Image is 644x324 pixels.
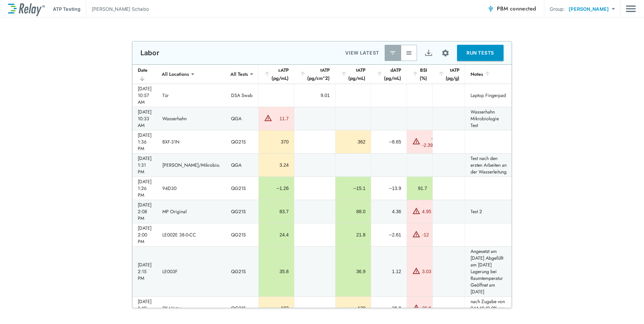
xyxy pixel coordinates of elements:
iframe: Resource center [535,304,637,319]
img: Warning [412,303,420,312]
img: Warning [264,114,272,122]
button: expand row [508,156,519,167]
td: QG21S [226,130,258,153]
td: QG21S [226,200,258,223]
div: [DATE] 10:57 AM [138,85,152,105]
img: Latest [389,50,396,56]
p: [PERSON_NAME] Schabo [92,5,149,12]
img: Warning [412,137,420,145]
td: 94D30 [157,177,226,200]
td: Test 2 [465,200,508,223]
button: expand row [508,249,519,260]
div: 83.7 [264,208,289,215]
td: Tür [157,84,226,107]
td: 2K Härter [157,297,226,320]
div: 20.6 [422,305,431,312]
div: [DATE] 2:15 PM [138,261,152,282]
img: Drawer Icon [626,2,636,15]
div: 24.4 [264,231,289,238]
td: BXF-31N [157,130,226,153]
div: 103 [264,305,289,312]
td: [PERSON_NAME]/Mikrobio. [157,154,226,176]
div: 1.12 [377,268,401,275]
button: expand row [508,109,519,121]
button: expand row [508,179,519,191]
div: tATP (pg/mL) [341,66,365,82]
td: Wasserhahn [157,107,226,130]
td: Laptop Fingerpad [465,84,508,107]
div: 21.8 [341,231,365,238]
div: -12 [422,231,429,238]
div: 3.24 [264,162,289,168]
button: Main menu [626,2,636,15]
div: [DATE] 1:31 PM [138,155,152,175]
img: Warning [412,207,420,215]
button: PBM connected [485,2,539,15]
div: [DATE] 10:33 AM [138,108,152,129]
div: 130 [341,305,365,312]
div: BSI (%) [412,66,427,82]
div: --15.1 [341,185,365,192]
td: nach Zugabe von 94A40 (0,2% am [DATE] 14:50) [465,297,508,320]
div: --13.9 [377,185,401,192]
span: connected [510,5,536,12]
td: QG21S [226,177,258,200]
div: --8.65 [377,138,401,145]
div: 370 [264,138,289,145]
td: Angesetzt am [DATE] Abgefüllt am [DATE] Lagerung bei Raumtemperatur Geöffnet am [DATE] [465,247,508,296]
div: 91.7 [412,185,427,192]
img: LuminUltra Relay [8,2,45,16]
p: Labor [140,49,159,57]
th: Date [132,65,157,84]
p: VIEW LATEST [345,49,379,57]
div: tATP (pg/g) [438,66,459,82]
td: QGA [226,107,258,130]
div: --1.26 [264,185,289,192]
button: Export [420,45,437,61]
div: 36.9 [341,268,365,275]
div: [DATE] 2:08 PM [138,201,152,222]
td: QG21S [226,297,258,320]
div: Notes [471,70,503,78]
td: Wasserhahn Mikrobiologie Test [465,107,508,130]
div: All Tests [226,67,253,81]
td: DSA Swab [226,84,258,107]
div: 35.8 [264,268,289,275]
td: QG21S [226,247,258,296]
button: expand row [508,226,519,237]
button: RUN TESTS [457,45,504,61]
div: [DATE] 2:00 PM [138,225,152,245]
div: All Locations [157,67,194,81]
span: PBM [497,4,536,13]
div: --2.61 [377,231,401,238]
td: QG21S [226,223,258,246]
div: [DATE] 1:26 PM [138,178,152,198]
p: ATP Testing [53,5,80,12]
div: 3.03 [422,268,431,275]
div: tATP (pg/cm^2) [299,66,330,82]
img: Warning [412,230,420,238]
div: 9.01 [300,92,330,99]
td: MP Original [157,200,226,223]
img: Export Icon [424,49,433,57]
button: expand row [508,202,519,214]
button: Site setup [437,44,454,62]
button: expand row [508,299,519,311]
img: Connected Icon [487,5,494,12]
div: --2.39 [422,135,433,149]
img: View All [406,50,412,56]
div: 4.95 [422,208,431,215]
td: Test nach den ersten Arbeiten an der Wasserleitung [465,154,508,176]
div: [DATE] 1:36 PM [138,132,152,152]
button: expand row [508,86,519,98]
td: LE003F [157,247,226,296]
img: Settings Icon [441,49,450,57]
td: QGA [226,154,258,176]
img: Warning [412,267,420,275]
div: dATP (pg/mL) [376,66,401,82]
div: cATP (pg/mL) [264,66,289,82]
div: 362 [341,138,365,145]
p: Group: [550,5,565,12]
td: LE002E 38-0-CC [157,223,226,246]
button: expand row [508,133,519,144]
